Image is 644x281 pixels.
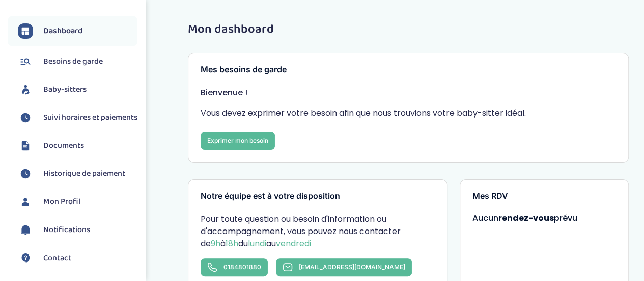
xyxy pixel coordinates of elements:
span: vendredi [276,238,311,249]
a: Documents [18,138,137,154]
a: Besoins de garde [18,54,137,69]
span: Contact [43,252,71,264]
img: babysitters.svg [18,82,33,97]
p: Vous devez exprimer votre besoin afin que nous trouvions votre baby-sitter idéal. [201,107,616,119]
span: 18h [226,238,238,249]
h3: Mes besoins de garde [201,65,616,74]
img: suivihoraire.svg [18,110,33,125]
span: Documents [43,140,84,152]
a: [EMAIL_ADDRESS][DOMAIN_NAME] [276,258,412,276]
a: Notifications [18,222,137,238]
a: Baby-sitters [18,82,137,97]
img: documents.svg [18,138,33,154]
span: Historique de paiement [43,168,125,180]
h3: Mes RDV [472,192,616,201]
span: [EMAIL_ADDRESS][DOMAIN_NAME] [299,263,405,271]
h3: Notre équipe est à votre disposition [201,192,435,201]
a: Exprimer mon besoin [201,132,275,150]
p: Pour toute question ou besoin d'information ou d'accompagnement, vous pouvez nous contacter de à ... [201,213,435,250]
a: Suivi horaires et paiements [18,110,137,125]
span: 0184801880 [223,263,261,271]
span: Besoins de garde [43,56,103,68]
a: 0184801880 [201,258,268,276]
span: lundi [248,238,266,249]
img: besoin.svg [18,54,33,69]
span: Suivi horaires et paiements [43,112,137,124]
span: Aucun prévu [472,212,577,224]
span: Baby-sitters [43,84,87,96]
strong: rendez-vous [498,212,554,224]
a: Mon Profil [18,194,137,210]
a: Dashboard [18,23,137,39]
img: notification.svg [18,222,33,238]
span: Mon Profil [43,196,80,208]
span: 9h [211,238,220,249]
a: Contact [18,250,137,266]
p: Bienvenue ! [201,87,616,99]
img: contact.svg [18,250,33,266]
span: Notifications [43,224,90,236]
img: suivihoraire.svg [18,166,33,182]
img: dashboard.svg [18,23,33,39]
h1: Mon dashboard [188,23,629,36]
span: Dashboard [43,25,82,37]
img: profil.svg [18,194,33,210]
a: Historique de paiement [18,166,137,182]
